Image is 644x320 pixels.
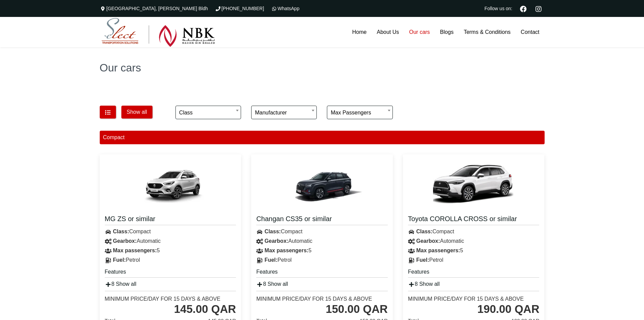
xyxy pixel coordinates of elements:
[408,214,540,225] a: Toyota COROLLA CROSS or similar
[100,131,545,144] div: Compact
[517,5,529,12] a: Facebook
[408,281,440,287] a: 8 Show all
[403,236,545,246] div: Automatic
[256,268,388,278] h5: Features
[100,246,241,255] div: 5
[105,296,220,302] div: Minimum Price/Day for 15 days & Above
[265,229,281,234] strong: Class:
[100,255,241,265] div: Petrol
[251,106,317,119] span: Manufacturer
[256,281,288,287] a: 8 Show all
[100,227,241,236] div: Compact
[265,238,288,244] strong: Gearbox:
[347,17,372,47] a: Home
[113,257,126,263] strong: Fuel:
[459,17,516,47] a: Terms & Conditions
[265,248,309,253] strong: Max passengers:
[215,6,264,11] a: [PHONE_NUMBER]
[113,238,137,244] strong: Gearbox:
[408,296,524,302] div: Minimum Price/Day for 15 days & Above
[408,268,540,278] h5: Features
[433,159,514,210] img: Toyota COROLLA CROSS or similar
[403,255,545,265] div: Petrol
[281,159,362,210] img: Changan CS35 or similar
[271,6,300,11] a: WhatsApp
[435,17,459,47] a: Blogs
[121,106,152,119] button: Show all
[516,17,544,47] a: Contact
[255,106,313,120] span: Manufacturer
[416,248,460,253] strong: Max passengers:
[179,106,237,120] span: Class
[105,214,236,225] a: MG ZS or similar
[256,296,372,302] div: Minimum Price/Day for 15 days & Above
[100,62,545,73] h1: Our cars
[113,229,129,234] strong: Class:
[327,106,392,119] span: Max passengers
[265,257,278,263] strong: Fuel:
[174,302,236,316] div: 145.00 QAR
[533,5,545,12] a: Instagram
[416,229,432,234] strong: Class:
[175,106,241,119] span: Class
[101,18,215,47] img: Select Rent a Car
[326,302,387,316] div: 150.00 QAR
[404,17,435,47] a: Our cars
[100,236,241,246] div: Automatic
[251,255,393,265] div: Petrol
[416,257,429,263] strong: Fuel:
[403,246,545,255] div: 5
[256,214,388,225] a: Changan CS35 or similar
[105,281,137,287] a: 8 Show all
[105,268,236,278] h5: Features
[113,248,157,253] strong: Max passengers:
[403,227,545,236] div: Compact
[130,159,211,210] img: MG ZS or similar
[251,227,393,236] div: Compact
[477,302,539,316] div: 190.00 QAR
[251,246,393,255] div: 5
[372,17,404,47] a: About Us
[251,236,393,246] div: Automatic
[331,106,389,120] span: Max passengers
[416,238,440,244] strong: Gearbox:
